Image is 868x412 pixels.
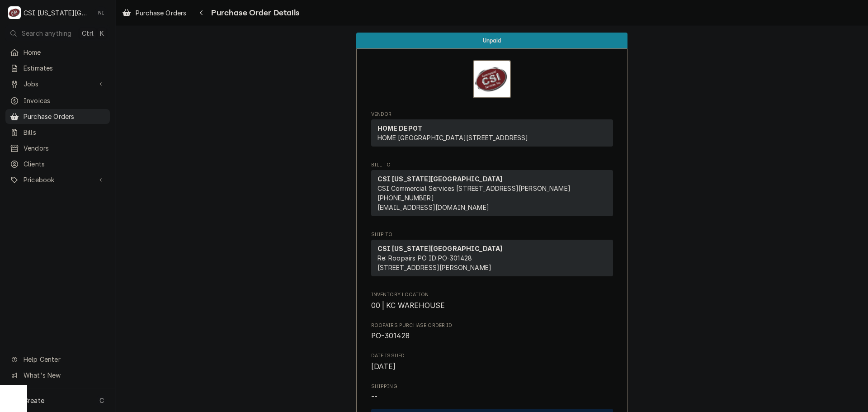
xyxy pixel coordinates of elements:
div: Date Issued [371,352,613,372]
span: Re: Roopairs PO ID: PO-301428 [377,254,472,262]
span: [STREET_ADDRESS][PERSON_NAME] [377,264,492,271]
span: What's New [24,370,104,380]
img: Logo [473,60,511,98]
span: Jobs [24,79,92,89]
a: [EMAIL_ADDRESS][DOMAIN_NAME] [377,204,489,211]
div: Purchase Order Bill To [371,161,613,220]
span: Ctrl [82,28,94,38]
a: Go to What's New [5,368,110,383]
div: Bill To [371,170,613,216]
span: CSI Commercial Services [STREET_ADDRESS][PERSON_NAME] [377,185,571,192]
div: Purchase Order Vendor [371,111,613,151]
button: Navigate back [194,5,208,20]
span: Vendors [24,143,105,153]
span: Pricebook [24,175,92,185]
a: Go to Pricebook [5,172,110,187]
span: Date Issued [371,361,613,372]
div: Roopairs Purchase Order ID [371,322,613,341]
span: Purchase Orders [24,112,105,121]
div: Bill To [371,170,613,220]
a: Invoices [5,93,110,108]
div: Nate Ingram's Avatar [95,6,108,19]
a: Clients [5,156,110,171]
span: [DATE] [371,362,396,371]
span: Help Center [24,355,104,364]
span: Roopairs Purchase Order ID [371,331,613,341]
div: CSI Kansas City's Avatar [8,6,21,19]
a: Purchase Orders [5,109,110,124]
div: Vendor [371,119,613,150]
span: Inventory Location [371,300,613,311]
span: Invoices [24,96,105,105]
span: PO-301428 [371,331,410,340]
span: Bills [24,128,105,137]
strong: HOME DEPOT [377,124,423,132]
span: Create [24,397,44,404]
a: Home [5,45,110,60]
span: Search anything [22,28,71,38]
div: C [8,6,21,19]
a: Vendors [5,141,110,156]
span: Ship To [371,231,613,238]
a: Estimates [5,61,110,76]
strong: CSI [US_STATE][GEOGRAPHIC_DATA] [377,175,503,183]
div: Purchase Order Ship To [371,231,613,280]
div: Inventory Location [371,291,613,311]
a: Go to Help Center [5,352,110,367]
span: Home [24,47,105,57]
span: Vendor [371,111,613,118]
button: Search anythingCtrlK [5,25,110,41]
span: Inventory Location [371,291,613,298]
span: Clients [24,159,105,169]
span: K [100,28,104,38]
span: HOME [GEOGRAPHIC_DATA][STREET_ADDRESS] [377,134,528,142]
span: Unpaid [483,38,501,43]
span: -- [371,393,377,401]
a: Bills [5,125,110,140]
div: Vendor [371,119,613,147]
span: C [99,396,104,405]
div: Ship To [371,240,613,280]
span: Purchase Orders [136,8,186,18]
a: Go to Jobs [5,76,110,91]
span: Shipping [371,383,613,390]
div: NI [95,6,108,19]
div: Status [356,33,627,48]
span: Date Issued [371,352,613,360]
div: CSI [US_STATE][GEOGRAPHIC_DATA] [24,8,90,18]
a: Purchase Orders [118,5,190,20]
span: Bill To [371,161,613,169]
span: Purchase Order Details [208,7,299,19]
a: [PHONE_NUMBER] [377,194,434,202]
div: Ship To [371,240,613,276]
span: Roopairs Purchase Order ID [371,322,613,329]
span: Estimates [24,63,105,73]
strong: CSI [US_STATE][GEOGRAPHIC_DATA] [377,245,503,252]
span: 00 | KC WAREHOUSE [371,301,445,310]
